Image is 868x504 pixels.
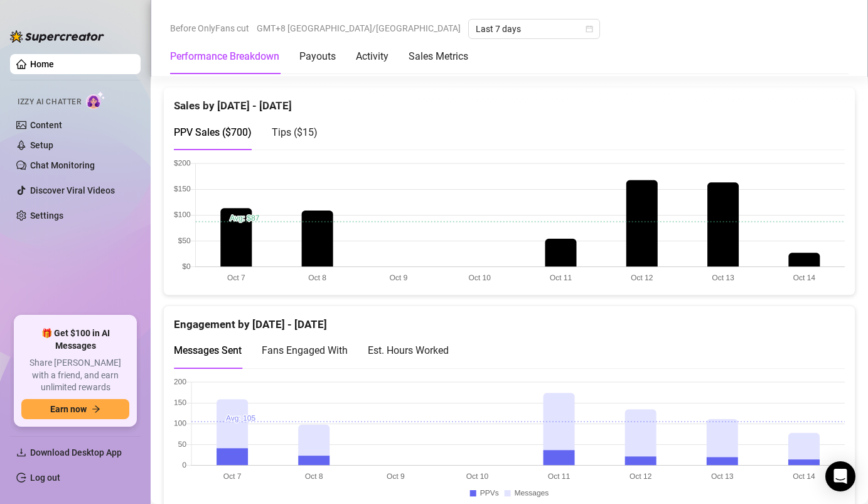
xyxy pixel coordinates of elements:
[30,59,54,69] a: Home
[16,447,26,457] span: download
[356,49,388,64] div: Activity
[174,306,845,333] div: Engagement by [DATE] - [DATE]
[21,399,129,419] button: Earn nowarrow-right
[170,49,279,64] div: Performance Breakdown
[257,19,461,38] span: GMT+8 [GEOGRAPHIC_DATA]/[GEOGRAPHIC_DATA]
[476,19,592,38] span: Last 7 days
[18,96,81,108] span: Izzy AI Chatter
[30,447,122,457] span: Download Desktop App
[10,30,104,43] img: logo-BBDzfeDw.svg
[409,49,468,64] div: Sales Metrics
[21,357,129,394] span: Share [PERSON_NAME] with a friend, and earn unlimited rewards
[92,405,100,414] span: arrow-right
[30,185,115,195] a: Discover Viral Videos
[825,461,855,491] div: Open Intercom Messenger
[174,87,845,114] div: Sales by [DATE] - [DATE]
[174,344,242,356] span: Messages Sent
[30,473,60,483] a: Log out
[586,25,593,33] span: calendar
[368,342,449,358] div: Est. Hours Worked
[21,327,129,352] span: 🎁 Get $100 in AI Messages
[30,120,62,130] a: Content
[299,49,336,64] div: Payouts
[30,211,63,221] a: Settings
[30,160,95,170] a: Chat Monitoring
[50,404,87,414] span: Earn now
[30,140,53,150] a: Setup
[170,19,249,38] span: Before OnlyFans cut
[86,91,105,109] img: AI Chatter
[272,126,318,138] span: Tips ( $15 )
[174,126,252,138] span: PPV Sales ( $700 )
[262,344,348,356] span: Fans Engaged With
